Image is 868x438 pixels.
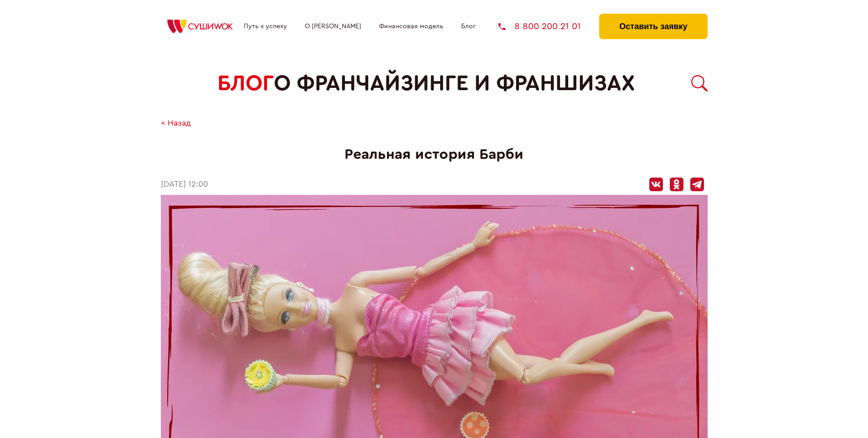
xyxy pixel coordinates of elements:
[305,23,361,30] a: О [PERSON_NAME]
[244,23,287,30] a: Путь к успеху
[161,180,208,189] time: [DATE] 12:00
[217,71,274,96] span: БЛОГ
[379,23,443,30] a: Финансовая модель
[514,22,581,31] span: 8 800 200 21 01
[274,71,635,96] span: о франчайзинге и франшизах
[161,146,708,163] h1: Реальная история Барби
[161,119,191,128] a: < Назад
[461,23,476,30] a: Блог
[498,22,581,31] a: 8 800 200 21 01
[599,14,707,39] button: Оставить заявку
